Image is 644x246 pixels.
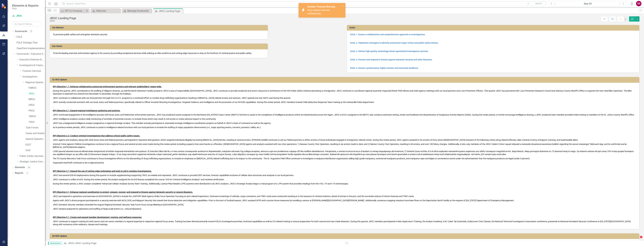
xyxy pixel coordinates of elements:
small: FDLE [12,7,38,10]
a: JROC [12,14,42,18]
a: OROC [29,103,45,107]
p: During this quarter, JROC contributed to the staffing of Alligator Alcatraz, as well the North De... [53,89,636,96]
span: Administrator [48,242,62,245]
a: Elements [15,166,25,169]
a: FMROC [29,86,45,90]
a: FDLE Strategic Plan [17,41,45,44]
u: KPI Objective 5.1: Create and expand member development, training, and wellness resources. [53,216,142,218]
h3: Our Vision [52,45,266,47]
u: KPI Objective 2.1: Expand regional intelligence gathering and analysis. [53,109,120,112]
p: Organized retail theft continues to be a regional priority. [53,161,636,165]
a: Manage Scorecards [122,9,151,13]
a: GOAL 1. Ensure a collaborative and comprehensive approach to investigations. [350,33,425,36]
a: Scorecards [15,30,27,33]
p: To promote public safety and strengthen domestic security. [53,33,265,36]
a: Investigations [23,75,45,79]
p: During this review period, a JROC analyst completed “Advanced Cellular Analysis Survey Team” trai... [53,182,636,186]
div: JROC [50,20,76,22]
button: ED [636,1,641,6]
a: Special Operations Team [26,137,45,141]
p: JROC had several ESD K9 deployments during this quarter to include supplementing/supporting TROC ... [53,173,636,177]
a: ICAC [26,149,45,152]
p: JROC Intelligence analysts conduct daily monitoring of activities of potential concern, to includ... [53,117,636,121]
div: 72 [29,30,33,33]
a: Regional Operations Centers [26,81,45,84]
a: Strategic Justice Command [20,160,45,163]
span: Elements & Reports [12,4,38,7]
h3: Q1 ROC Update [52,79,638,81]
a: ESST [26,143,45,147]
h3: Goals [349,27,638,29]
a: ClearPoint Implementation [17,47,45,50]
p: JROC remains prepared for operations and staffing of large-scale events (i.e., natural disasters). [53,207,636,211]
div: 6 [25,172,30,174]
p: LORE ipsumd sitametconse ad elitsed doeiu temporincid utl etdolo magnaali enimadmini veni quisnos... [53,149,636,156]
p: JROC continues to support training for both sworn and non-sworn members to expand expertise in re... [53,219,636,226]
button: Sep-25 [555,1,620,6]
a: GOAL 4. Prevent and respond to threats against domestic security and other disasters. [350,58,432,61]
p: To be the leading state law enforcement agency in the country by providing exceptional services w... [53,52,265,55]
p: JROC continues to utilize ArcGIS. During this review period, the analyst assigned the ArcGIS lice... [53,177,636,182]
u: KPI Objective 1.1: Enhance collaboration among law enforcement partners and relevant stakeholders... [53,85,162,88]
p: JROC continues to collaborate with our local partners through the S.A.F.E. program in a continued... [53,96,636,100]
p: JROC actively conducted outreach with our local, state, and federal partners, specifically relate... [53,100,636,104]
a: JROC [29,92,45,95]
a: PROC [29,109,45,113]
a: Task Forces [26,126,45,129]
p: JROC has a designated intelligence analyst assigned as a regional Strategic Analyst. This member ... [53,121,636,125]
a: Welcome [91,9,120,13]
a: Forensic Services [23,69,45,73]
a: GOAL 2. Implement strategies to identify and prevent major crimes and public safety threats. [350,42,439,44]
p: JROC Domestic Security members attended the August Regional Domestic Security Task Force Focus Gr... [53,203,636,207]
p: JROC agents and analysts, along with other local, state and federal partners, participated in Ope... [53,138,636,142]
div: 34 [26,166,31,169]
iframe: Intercom live chat [634,236,641,243]
p: JROC continued engagement in the intelligence process with local, state, and federal law enforcem... [53,113,636,117]
input: Search ClearPoint... [61,1,547,6]
a: Commands / Executive Support Branch [17,52,45,56]
u: KPI Objective 4.1: Enhance regional coordination to protect, prepare, recover, and respond to thr... [53,191,193,193]
a: GOAL 5. Ensure a professional, highly-trained, and motivated workforce. [350,67,419,69]
h3: Q2 ROC Update [52,235,638,237]
span: 2 [640,236,642,238]
a: TROC [29,120,45,124]
p: JROC participated in operations and exercises at [GEOGRAPHIC_DATA] to include the JAXPORT Multi A... [53,194,636,198]
p: As in previous review periods, JROC continues to assist in intelligence related functions with ou... [53,125,636,129]
p: The Tri-County Narcotics Task Force continues to focus investigative efforts on the dismantling o... [53,156,636,161]
span: 55 [309,12,312,15]
a: Cases and Arrests [26,132,45,135]
div: JROC Landing Page [75,242,96,245]
a: MROC [29,98,45,101]
a: KPI 3.2 Increase the number of specialized High-Liability Training courses per year to internal a... [60,9,85,13]
input: Search Below... [12,21,42,27]
a: JROC [68,242,74,245]
u: KPI Objective 3.1: Expand the use of cutting-edge technology and tools to aid in complex investig... [53,170,152,172]
strong: Session Timeout Warning [307,5,335,8]
span: Search [535,2,542,5]
a: FDLE [17,35,45,39]
div: JROC Landing Page [50,16,76,20]
button: Search [531,1,546,6]
a: Executive Direction & Business Support [20,58,45,61]
img: ClearPoint Strategy [2,3,7,9]
div: Manage Scorecards [127,9,151,13]
a: Reports [15,171,23,175]
div: Sep-25 [556,2,619,6]
div: KPI 3.2 Increase the number of specialized High-Liability Training courses per year to internal a... [65,9,85,13]
button: close [342,4,344,8]
h3: Our Mission [52,27,266,29]
a: Investigative & Forensic Services Command [20,64,45,67]
a: Public Safety Services Command [20,154,45,158]
div: Welcome [96,9,120,13]
u: KPI Objective 2.2: Conduct criminal investigations that address critical public safety issues. [53,135,140,137]
p: Internet Crime Against Children investigations continue to be a regional focus and several arrest... [53,142,636,149]
span: Your session will end in seconds. [307,9,330,15]
a: TBROC [29,115,45,118]
div: JROC Landing Page [159,9,182,13]
p: Agents with JROC’s drone program participated in a security exercise with NCIS, DOD, and Mayport ... [53,198,636,203]
div: » [64,242,342,245]
a: GOAL 3. Deliver high-quality, technology-driven specialized investigative services. [350,50,429,52]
